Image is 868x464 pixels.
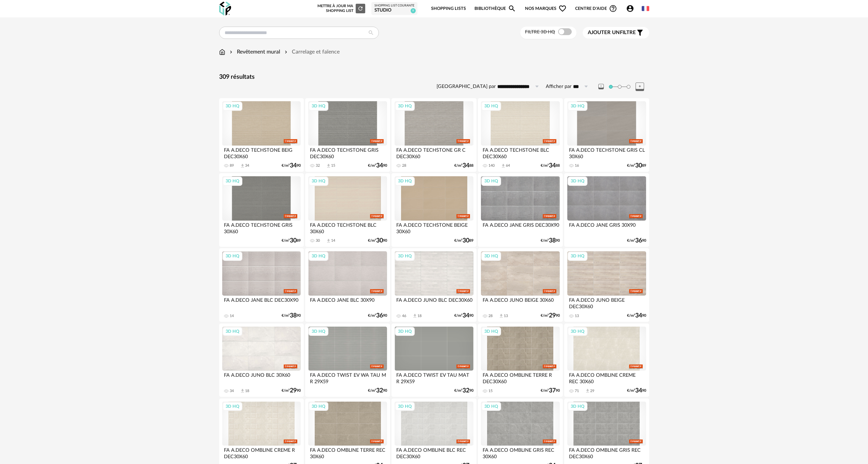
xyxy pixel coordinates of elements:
[549,313,556,318] span: 29
[290,313,297,318] span: 38
[222,296,301,309] div: FA A.DECO JANE BLC DEC30X90
[282,388,301,393] div: €/m² 90
[481,146,559,159] div: FA A.DECO TECHSTONE BLC DEC30X60
[395,177,415,185] div: 3D HQ
[228,48,280,56] div: Revêtement mural
[499,313,504,318] span: Download icon
[504,314,508,318] div: 13
[308,371,387,384] div: FA A.DECO TWIST EV WA TAU M R 29X59
[316,238,320,243] div: 30
[305,248,390,322] a: 3D HQ FA A.DECO JANE BLC 30X90 €/m²3690
[481,221,559,234] div: FA A.DECO JANE GRIS DEC30X90
[575,163,579,168] div: 16
[626,4,634,13] span: Account Circle icon
[376,388,383,393] span: 32
[395,371,473,384] div: FA A.DECO TWIST EV TAU MAT R 29X59
[392,173,476,247] a: 3D HQ FA A.DECO TECHSTONE BEIGE 30X60 €/m²3089
[567,371,646,384] div: FA A.DECO OMBLINE CREME REC 30X60
[481,371,559,384] div: FA A.DECO OMBLINE TERRE R DEC30X60
[481,296,559,309] div: FA A.DECO JUNO BEIGE 30X60
[501,163,506,168] span: Download icon
[525,1,567,17] span: Nos marques
[222,446,301,459] div: FA A.DECO OMBLINE CREME R DEC30X60
[309,252,328,260] div: 3D HQ
[575,314,579,318] div: 13
[223,102,242,110] div: 3D HQ
[230,163,234,168] div: 89
[564,324,649,397] a: 3D HQ FA A.DECO OMBLINE CREME REC 30X60 71 Download icon 29 €/m²3490
[309,177,328,185] div: 3D HQ
[290,388,297,393] span: 29
[402,314,406,318] div: 46
[431,1,466,17] a: Shopping Lists
[481,446,559,459] div: FA A.DECO OMBLINE GRIS REC 30X60
[567,296,646,309] div: FA A.DECO JUNO BEIGE DEC30X60
[308,296,387,309] div: FA A.DECO JANE BLC 30X90
[488,389,493,393] div: 15
[568,402,587,411] div: 3D HQ
[541,313,560,318] div: €/m² 90
[376,238,383,243] span: 30
[245,389,249,393] div: 18
[230,389,234,393] div: 34
[549,163,556,168] span: 34
[368,313,387,318] div: €/m² 90
[392,324,476,397] a: 3D HQ FA A.DECO TWIST EV TAU MAT R 29X59 €/m²3290
[282,313,301,318] div: €/m² 90
[481,252,501,260] div: 3D HQ
[305,98,390,172] a: 3D HQ FA A.DECO TECHSTONE GRIS DEC30X60 32 Download icon 15 €/m²3490
[488,314,493,318] div: 28
[508,4,516,13] span: Magnify icon
[219,73,649,81] div: 309 résultats
[357,6,364,10] span: Refresh icon
[568,252,587,260] div: 3D HQ
[575,4,617,13] span: Centre d'aideHelp Circle Outline icon
[412,313,417,318] span: Download icon
[219,173,304,247] a: 3D HQ FA A.DECO TECHSTONE GRIS 30X60 €/m²3089
[309,102,328,110] div: 3D HQ
[481,327,501,336] div: 3D HQ
[223,327,242,336] div: 3D HQ
[525,30,555,34] span: Filtre 3D HQ
[240,388,245,393] span: Download icon
[609,4,617,13] span: Help Circle Outline icon
[219,324,304,397] a: 3D HQ FA A.DECO JUNO BLC 30X60 34 Download icon 18 €/m²2990
[567,146,646,159] div: FA A.DECO TECHSTONE GRIS CL 30X60
[506,163,510,168] div: 64
[395,402,415,411] div: 3D HQ
[219,98,304,172] a: 3D HQ FA A.DECO TECHSTONE BEIG DEC30X60 89 Download icon 34 €/m²3490
[305,324,390,397] a: 3D HQ FA A.DECO TWIST EV WA TAU M R 29X59 €/m²3290
[635,388,642,393] span: 34
[588,30,620,35] span: Ajouter un
[481,177,501,185] div: 3D HQ
[474,1,516,17] a: BibliothèqueMagnify icon
[568,327,587,336] div: 3D HQ
[417,314,422,318] div: 18
[290,238,297,243] span: 30
[568,177,587,185] div: 3D HQ
[583,27,649,39] button: Ajouter unfiltre Filter icon
[546,84,571,90] label: Afficher par
[635,163,642,168] span: 30
[395,296,473,309] div: FA A.DECO JUNO BLC DEC30X60
[636,29,644,37] span: Filter icon
[395,102,415,110] div: 3D HQ
[331,163,335,168] div: 15
[374,4,414,14] a: Shopping List courante Studio 9
[478,324,563,397] a: 3D HQ FA A.DECO OMBLINE TERRE R DEC30X60 15 €/m²3790
[222,146,301,159] div: FA A.DECO TECHSTONE BEIG DEC30X60
[305,173,390,247] a: 3D HQ FA A.DECO TECHSTONE BLC 30X60 30 Download icon 14 €/m²3090
[316,4,365,13] div: Mettre à jour ma Shopping List
[590,389,594,393] div: 29
[463,238,469,243] span: 30
[558,4,567,13] span: Heart Outline icon
[642,5,649,12] img: fr
[368,388,387,393] div: €/m² 90
[564,248,649,322] a: 3D HQ FA A.DECO JUNO BEIGE DEC30X60 13 €/m²3490
[392,248,476,322] a: 3D HQ FA A.DECO JUNO BLC DEC30X60 46 Download icon 18 €/m²3490
[374,8,414,14] div: Studio
[564,98,649,172] a: 3D HQ FA A.DECO TECHSTONE GRIS CL 30X60 16 €/m²3089
[376,163,383,168] span: 34
[222,221,301,234] div: FA A.DECO TECHSTONE GRIS 30X60
[395,446,473,459] div: FA A.DECO OMBLINE BLC REC DEC30X60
